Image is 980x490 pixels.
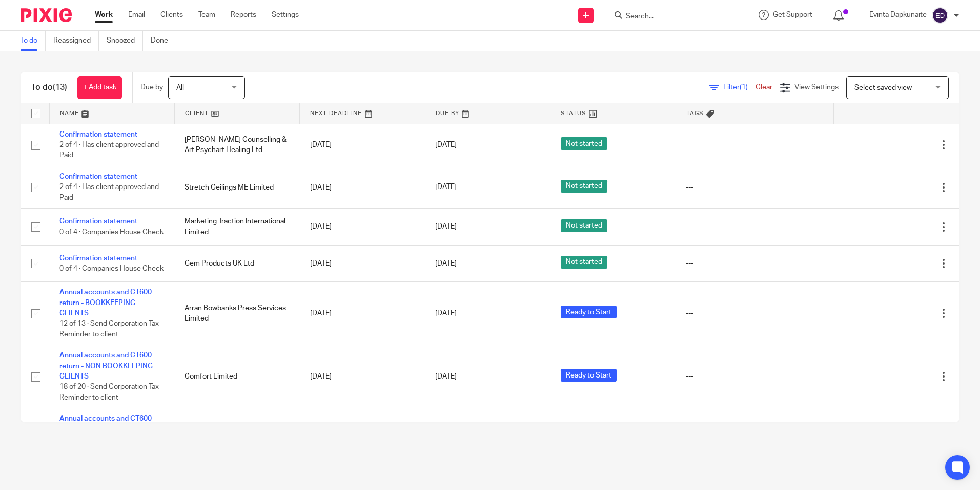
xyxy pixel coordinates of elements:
span: Select saved view [854,84,912,91]
span: 12 of 13 · Send Corporation Tax Reminder to client [59,320,159,338]
span: Filter [723,84,756,91]
span: [DATE] [435,223,457,231]
span: 0 of 4 · Companies House Check [59,229,164,236]
td: Arran Bowbanks Press Services Limited [174,282,299,345]
a: Annual accounts and CT600 return - NON BOOKKEEPING CLIENTS [59,352,153,380]
span: Not started [561,256,607,269]
a: Confirmation statement [59,173,137,180]
a: Reassigned [53,31,99,51]
div: --- [686,258,823,269]
td: [DATE] [300,408,425,472]
td: [DATE] [300,245,425,281]
a: Confirmation statement [59,131,137,138]
span: 0 of 4 · Companies House Check [59,265,164,272]
a: Clients [160,10,183,20]
a: Confirmation statement [59,218,137,225]
a: Work [95,10,113,20]
a: Team [198,10,215,20]
span: [DATE] [435,310,457,317]
div: --- [686,371,823,382]
span: Ready to Start [561,306,617,318]
span: Not started [561,137,607,150]
p: Evinta Dapkunaite [869,10,927,20]
a: Annual accounts and CT600 return - NON BOOKKEEPING CLIENTS [59,415,153,443]
a: Email [128,10,145,20]
td: Choices Coaching Ltd - FFA [174,408,299,472]
td: Marketing Traction International Limited [174,209,299,245]
a: Reports [231,10,256,20]
a: + Add task [77,76,122,99]
img: svg%3E [932,7,948,24]
span: Not started [561,180,607,193]
span: Tags [686,110,704,116]
span: [DATE] [435,184,457,191]
a: Settings [272,10,299,20]
span: [DATE] [435,141,457,148]
span: [DATE] [435,260,457,267]
td: [DATE] [300,345,425,408]
span: 2 of 4 · Has client approved and Paid [59,141,159,159]
div: --- [686,140,823,150]
div: --- [686,221,823,232]
img: Pixie [21,8,72,22]
td: [DATE] [300,124,425,166]
td: Comfort Limited [174,345,299,408]
td: [DATE] [300,282,425,345]
span: 2 of 4 · Has client approved and Paid [59,184,159,202]
div: --- [686,308,823,318]
a: Annual accounts and CT600 return - BOOKKEEPING CLIENTS [59,289,152,317]
td: [PERSON_NAME] Counselling & Art Psychart Healing Ltd [174,124,299,166]
td: Gem Products UK Ltd [174,245,299,281]
span: Get Support [773,11,812,18]
span: Not started [561,219,607,232]
td: [DATE] [300,209,425,245]
span: 18 of 20 · Send Corporation Tax Reminder to client [59,384,159,402]
a: Snoozed [107,31,143,51]
span: [DATE] [435,373,457,380]
span: (1) [740,84,748,91]
td: Stretch Ceilings ME Limited [174,166,299,208]
a: Done [151,31,176,51]
span: (13) [53,83,67,91]
span: View Settings [794,84,839,91]
h1: To do [31,82,67,93]
span: Ready to Start [561,369,617,382]
td: [DATE] [300,166,425,208]
a: Clear [756,84,772,91]
span: All [176,84,184,91]
div: --- [686,182,823,193]
a: To do [21,31,46,51]
input: Search [625,12,717,22]
p: Due by [140,82,163,92]
a: Confirmation statement [59,255,137,262]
